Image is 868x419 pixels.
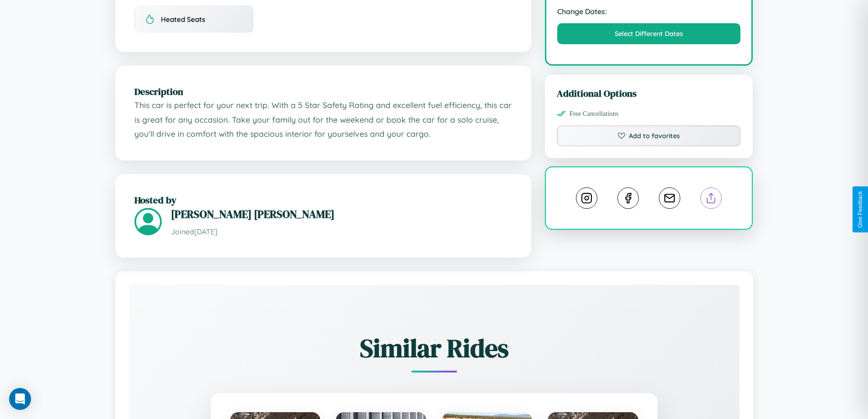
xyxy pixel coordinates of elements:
h3: Additional Options [557,87,741,100]
p: Joined [DATE] [171,225,512,238]
div: Give Feedback [857,191,863,228]
div: Open Intercom Messenger [9,388,31,410]
h2: Similar Rides [161,331,708,366]
h2: Description [134,85,512,98]
p: This car is perfect for your next trip. With a 5 Star Safety Rating and excellent fuel efficiency... [134,98,512,141]
button: Add to favorites [557,125,741,146]
span: Heated Seats [161,15,205,24]
h3: [PERSON_NAME] [PERSON_NAME] [171,207,512,222]
button: Select Different Dates [557,23,741,44]
h2: Hosted by [134,193,512,207]
strong: Change Dates: [557,7,741,16]
span: Free Cancellations [570,110,619,118]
